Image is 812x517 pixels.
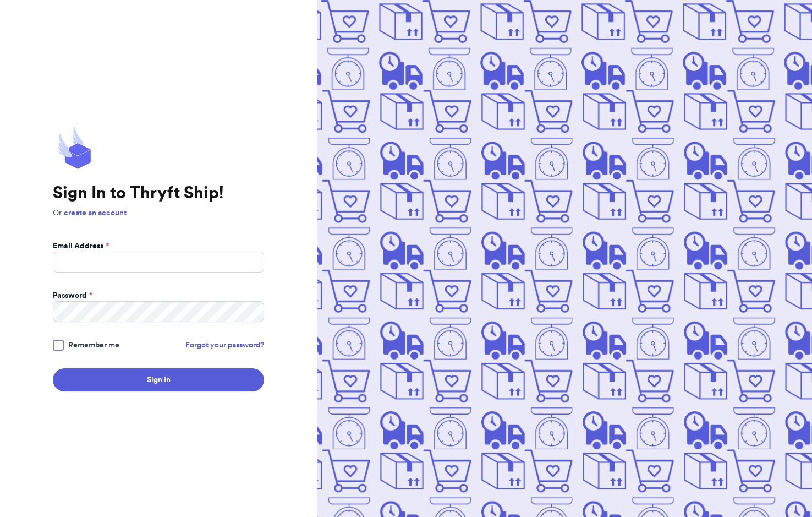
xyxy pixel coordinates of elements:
[53,368,264,391] button: Sign In
[53,208,264,219] p: Or
[185,340,264,351] a: Forgot your password?
[68,340,119,351] span: Remember me
[53,183,264,203] h1: Sign In to Thryft Ship!
[53,290,92,301] label: Password
[64,209,127,217] a: create an account
[53,241,109,252] label: Email Address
